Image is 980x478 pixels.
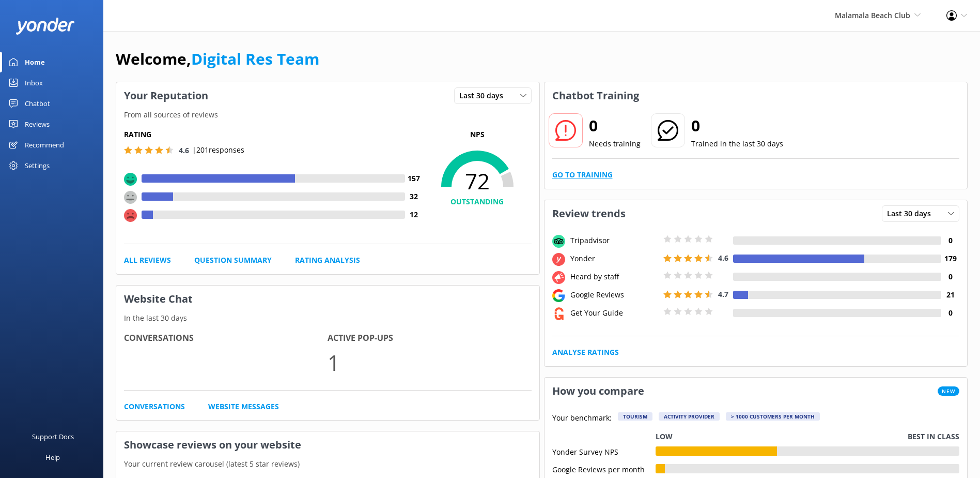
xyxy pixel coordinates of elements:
h4: 32 [405,191,423,202]
span: Last 30 days [887,208,937,219]
h3: How you compare [545,378,652,405]
div: Yonder [568,253,661,264]
span: 4.6 [179,145,189,155]
h4: Active Pop-ups [328,332,531,345]
div: Google Reviews per month [552,464,656,473]
div: Chatbot [25,93,50,114]
div: > 1000 customers per month [726,412,820,421]
div: Yonder Survey NPS [552,446,656,456]
p: Needs training [589,138,641,150]
h3: Website Chat [116,286,539,312]
div: Tourism [618,412,652,421]
div: Home [25,52,45,72]
a: Analyse Ratings [552,347,619,358]
h4: 21 [941,289,959,301]
h2: 0 [589,113,641,138]
a: Digital Res Team [191,48,319,69]
h3: Showcase reviews on your website [116,431,539,458]
span: 4.7 [718,289,728,299]
p: NPS [423,129,532,140]
h4: 0 [941,307,959,319]
div: Help [45,447,60,468]
span: 4.6 [718,253,728,263]
h3: Review trends [545,200,633,227]
div: Get Your Guide [568,307,661,319]
p: Low [656,431,673,442]
a: Conversations [124,401,185,412]
div: Support Docs [32,426,74,447]
h4: 0 [941,271,959,282]
div: Google Reviews [568,289,661,301]
a: All Reviews [124,255,171,266]
p: Your current review carousel (latest 5 star reviews) [116,458,539,470]
p: | 201 responses [192,144,244,156]
img: yonder-white-logo.png [15,18,75,35]
h4: Conversations [124,332,328,345]
h2: 0 [691,113,783,138]
div: Recommend [25,135,64,155]
h4: OUTSTANDING [423,196,532,207]
p: 1 [328,345,531,380]
p: Your benchmark: [552,412,612,425]
h3: Chatbot Training [545,82,647,109]
a: Question Summary [194,255,272,266]
div: Settings [25,155,50,176]
div: Activity Provider [659,412,720,421]
p: In the last 30 days [116,312,539,324]
p: Best in class [908,431,959,442]
div: Tripadvisor [568,235,661,246]
h4: 12 [405,209,423,220]
h5: Rating [124,129,423,140]
a: Go to Training [552,169,613,181]
a: Website Messages [208,401,279,412]
p: Trained in the last 30 days [691,138,783,150]
a: Rating Analysis [295,255,360,266]
span: 72 [423,168,532,194]
h3: Your Reputation [116,82,216,109]
p: From all sources of reviews [116,109,539,121]
h4: 179 [941,253,959,264]
span: New [938,386,959,396]
div: Inbox [25,72,43,93]
h4: 157 [405,173,423,184]
div: Heard by staff [568,271,661,282]
h4: 0 [941,235,959,246]
span: Malamala Beach Club [835,10,910,20]
h1: Welcome, [116,47,319,71]
div: Reviews [25,114,50,135]
span: Last 30 days [459,90,509,101]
